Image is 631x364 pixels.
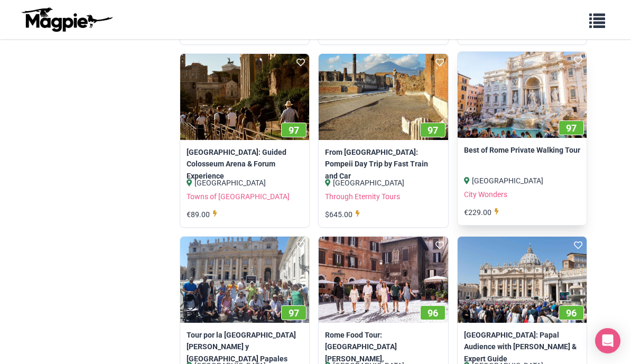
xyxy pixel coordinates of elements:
div: [GEOGRAPHIC_DATA] [325,177,441,189]
img: Tour por la Basílica de San Pedro y las Tumbas Papales image [180,237,309,323]
span: 97 [428,125,438,136]
div: €89.00 [187,209,220,220]
div: $645.00 [325,209,363,220]
a: From [GEOGRAPHIC_DATA]: Pompeii Day Trip by Fast Train and Car [325,146,441,182]
img: From Rome: Pompeii Day Trip by Fast Train and Car image [319,54,448,140]
span: 97 [289,125,299,136]
div: [GEOGRAPHIC_DATA] [464,175,580,186]
a: 97 [319,54,448,140]
div: €229.00 [464,207,502,218]
a: 97 [458,52,587,138]
a: Best of Rome Private Walking Tour [464,144,580,156]
a: 96 [319,237,448,323]
span: 96 [428,307,438,319]
img: logo-ab69f6fb50320c5b225c76a69d11143b.png [19,7,114,32]
a: 97 [180,54,309,140]
img: Best of Rome Private Walking Tour image [458,52,587,138]
a: [GEOGRAPHIC_DATA]: Guided Colosseum Arena & Forum Experience [187,146,303,182]
a: 97 [180,237,309,323]
img: Rome Food Tour: Campo de Fiori, Jewish Ghetto, Trastevere image [319,237,448,323]
img: Rome: Guided Colosseum Arena & Forum Experience image [180,54,309,140]
a: Through Eternity Tours [325,192,400,201]
a: Towns of [GEOGRAPHIC_DATA] [187,192,290,201]
span: 96 [566,307,577,319]
span: 97 [566,123,577,134]
div: Open Intercom Messenger [595,328,620,353]
a: 96 [458,237,587,323]
span: 97 [289,307,299,319]
img: Rome: Papal Audience with Pope Leo XIV & Expert Guide image [458,237,587,323]
div: [GEOGRAPHIC_DATA] [187,177,303,189]
a: City Wonders [464,190,507,199]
